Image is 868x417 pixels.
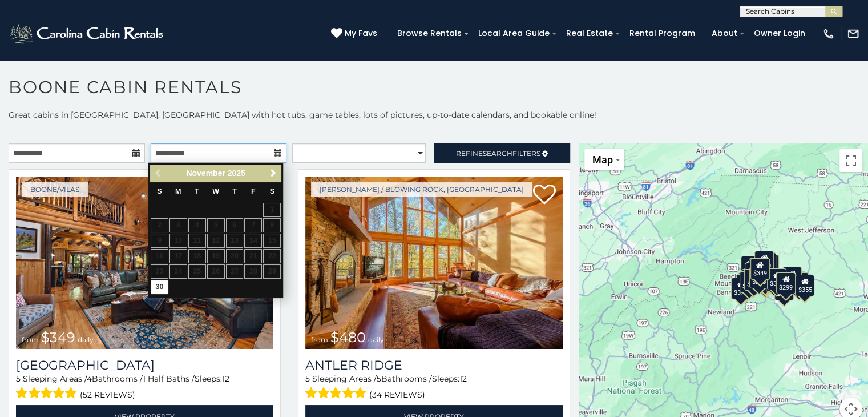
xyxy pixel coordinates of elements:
[774,279,793,300] div: $350
[822,27,835,40] img: phone-regular-white.png
[377,374,381,384] span: 5
[305,374,310,384] span: 5
[483,149,512,158] span: Search
[266,166,280,181] a: Next
[782,267,802,288] div: $930
[847,27,859,40] img: mail-regular-white.png
[345,27,377,39] span: My Favs
[776,272,796,294] div: $299
[232,187,237,195] span: Thursday
[143,374,195,384] span: 1 Half Baths /
[151,280,168,294] a: 30
[767,268,786,290] div: $380
[750,258,769,280] div: $349
[459,374,467,384] span: 12
[186,169,225,178] span: November
[434,143,571,163] a: RefineSearchFilters
[16,358,273,373] a: [GEOGRAPHIC_DATA]
[195,187,199,195] span: Tuesday
[473,25,555,42] a: Local Area Guide
[739,271,758,292] div: $325
[311,335,328,344] span: from
[212,187,219,195] span: Wednesday
[795,275,814,296] div: $355
[759,255,778,276] div: $250
[754,250,774,272] div: $320
[251,187,256,195] span: Friday
[9,22,167,45] img: White-1-2.png
[839,149,862,172] button: Toggle fullscreen view
[175,187,181,195] span: Monday
[730,277,750,299] div: $375
[740,256,760,278] div: $635
[80,387,135,402] span: (52 reviews)
[305,373,563,402] div: Sleeping Areas / Bathrooms / Sleeps:
[369,387,425,402] span: (34 reviews)
[624,25,701,42] a: Rental Program
[16,358,273,373] h3: Diamond Creek Lodge
[560,25,619,42] a: Real Estate
[78,335,94,344] span: daily
[533,183,556,207] a: Add to favorites
[331,27,380,40] a: My Favs
[22,182,88,197] a: Boone/Vilas
[756,267,775,288] div: $395
[592,154,613,166] span: Map
[330,329,366,346] span: $480
[749,267,768,288] div: $225
[584,149,624,170] button: Change map style
[391,25,467,42] a: Browse Rentals
[270,187,274,195] span: Saturday
[228,169,245,178] span: 2025
[456,149,540,158] span: Refine Filters
[757,252,776,274] div: $255
[269,169,278,178] span: Next
[305,177,563,349] img: Antler Ridge
[87,374,92,384] span: 4
[16,374,21,384] span: 5
[16,177,273,349] img: Diamond Creek Lodge
[311,182,532,197] a: [PERSON_NAME] / Blowing Rock, [GEOGRAPHIC_DATA]
[16,177,273,349] a: Diamond Creek Lodge from $349 daily
[368,335,384,344] span: daily
[706,25,743,42] a: About
[157,187,162,195] span: Sunday
[744,269,763,291] div: $395
[748,25,811,42] a: Owner Login
[755,270,774,292] div: $315
[305,177,563,349] a: Antler Ridge from $480 daily
[16,373,273,402] div: Sleeping Areas / Bathrooms / Sleeps:
[305,358,563,373] a: Antler Ridge
[222,374,229,384] span: 12
[41,329,75,346] span: $349
[22,335,39,344] span: from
